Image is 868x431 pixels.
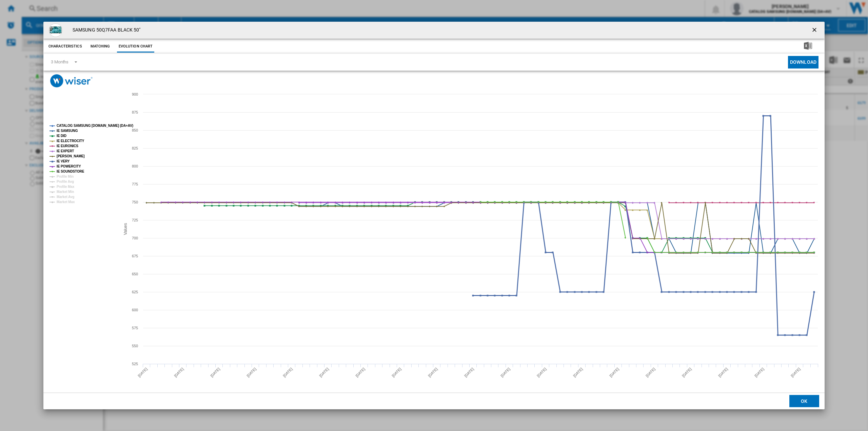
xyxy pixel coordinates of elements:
[173,367,184,378] tspan: [DATE]
[132,146,138,150] tspan: 825
[804,42,812,50] img: excel-24x24.png
[57,124,133,128] tspan: CATALOG SAMSUNG [DOMAIN_NAME] (DA+AV)
[132,200,138,204] tspan: 750
[318,367,330,378] tspan: [DATE]
[210,367,221,378] tspan: [DATE]
[790,367,801,378] tspan: [DATE]
[788,56,818,68] button: Download
[282,367,293,378] tspan: [DATE]
[132,164,138,168] tspan: 800
[57,159,70,163] tspan: IE VERY
[427,367,438,378] tspan: [DATE]
[681,367,692,378] tspan: [DATE]
[57,190,74,194] tspan: Market Min
[57,149,74,153] tspan: IE EXPERT
[132,254,138,258] tspan: 675
[132,182,138,186] tspan: 775
[57,200,75,204] tspan: Market Max
[49,23,62,37] img: image
[57,170,84,173] tspan: IE SOUNDSTORE
[132,110,138,114] tspan: 875
[132,92,138,96] tspan: 900
[43,22,825,410] md-dialog: Product popup
[132,236,138,240] tspan: 700
[132,218,138,222] tspan: 725
[355,367,366,378] tspan: [DATE]
[132,128,138,132] tspan: 850
[132,326,138,330] tspan: 575
[57,164,81,168] tspan: IE POWERCITY
[811,26,819,35] ng-md-icon: getI18NText('BUTTONS.CLOSE_DIALOG')
[57,185,75,189] tspan: Profile Max
[754,367,765,378] tspan: [DATE]
[57,134,66,138] tspan: IE DID
[123,223,128,235] tspan: Values
[57,129,78,133] tspan: IE SAMSUNG
[132,308,138,312] tspan: 600
[645,367,656,378] tspan: [DATE]
[391,367,402,378] tspan: [DATE]
[57,175,74,178] tspan: Profile Min
[57,139,84,143] tspan: IE ELECTROCITY
[246,367,257,378] tspan: [DATE]
[808,23,822,37] button: getI18NText('BUTTONS.CLOSE_DIALOG')
[132,290,138,294] tspan: 625
[132,272,138,276] tspan: 650
[117,40,155,53] button: Evolution chart
[463,367,475,378] tspan: [DATE]
[50,74,93,87] img: logo_wiser_300x94.png
[609,367,620,378] tspan: [DATE]
[51,59,68,64] div: 3 Months
[500,367,511,378] tspan: [DATE]
[536,367,547,378] tspan: [DATE]
[57,180,74,183] tspan: Profile Avg
[57,154,85,158] tspan: [PERSON_NAME]
[57,195,74,199] tspan: Market Avg
[57,144,78,148] tspan: IE EURONICS
[717,367,729,378] tspan: [DATE]
[572,367,584,378] tspan: [DATE]
[132,362,138,366] tspan: 525
[69,27,141,34] h4: SAMSUNG 50Q7FAA BLACK 50"
[137,367,148,378] tspan: [DATE]
[47,40,84,53] button: Characteristics
[85,40,115,53] button: Matching
[789,395,819,407] button: OK
[793,40,823,53] button: Download in Excel
[132,344,138,348] tspan: 550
